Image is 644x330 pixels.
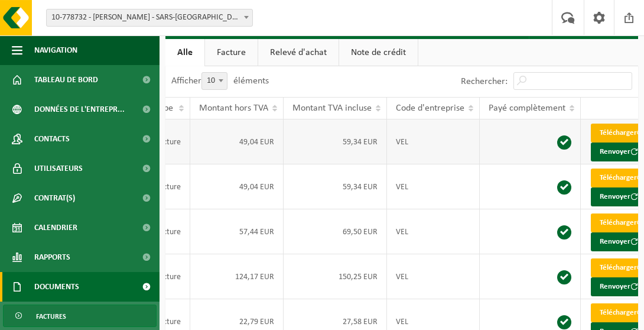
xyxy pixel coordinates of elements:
[387,119,480,164] td: VEL
[387,254,480,299] td: VEL
[339,39,418,66] a: Note de crédit
[489,103,565,113] span: Payé complètement
[34,183,75,213] span: Contrat(s)
[165,39,204,66] a: Alle
[284,254,387,299] td: 150,25 EUR
[199,103,268,113] span: Montant hors TVA
[3,305,157,327] a: Factures
[205,39,258,66] a: Facture
[36,305,66,328] span: Factures
[292,103,372,113] span: Montant TVA incluse
[34,272,79,302] span: Documents
[461,77,508,86] label: Rechercher:
[34,65,98,95] span: Tableau de bord
[387,164,480,209] td: VEL
[34,95,125,124] span: Données de l'entrepr...
[34,124,70,154] span: Contacts
[147,254,190,299] td: Facture
[46,9,253,27] span: 10-778732 - PAUWELS SEBASTIEN - SARS-LA-BUISSIÈRE
[147,119,190,164] td: Facture
[34,154,83,183] span: Utilisateurs
[147,164,190,209] td: Facture
[47,9,252,26] span: 10-778732 - PAUWELS SEBASTIEN - SARS-LA-BUISSIÈRE
[387,209,480,254] td: VEL
[171,76,269,86] label: Afficher éléments
[284,119,387,164] td: 59,34 EUR
[284,164,387,209] td: 59,34 EUR
[34,213,77,242] span: Calendrier
[202,73,227,89] span: 10
[190,119,284,164] td: 49,04 EUR
[201,72,227,90] span: 10
[190,164,284,209] td: 49,04 EUR
[284,209,387,254] td: 69,50 EUR
[190,254,284,299] td: 124,17 EUR
[34,242,70,272] span: Rapports
[258,39,339,66] a: Relevé d'achat
[190,209,284,254] td: 57,44 EUR
[147,209,190,254] td: Facture
[396,103,464,113] span: Code d'entreprise
[34,35,77,65] span: Navigation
